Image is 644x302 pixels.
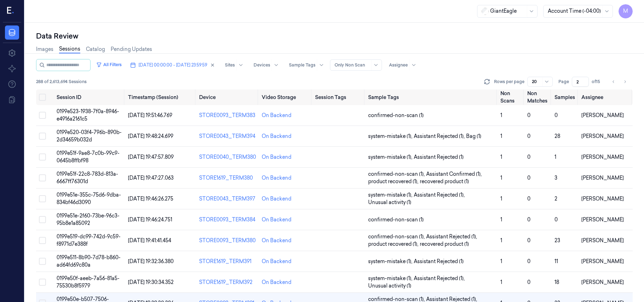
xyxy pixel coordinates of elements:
span: Assistant Rejected (1) , [414,275,466,282]
div: On Backend [262,279,291,286]
span: Assistant Rejected (1) , [426,233,478,240]
div: STORE0043_TERM394 [199,133,256,140]
span: 0199e520-03f4-796b-890b-2d34659b032d [57,129,122,143]
div: STORE1619_TERM392 [199,279,256,286]
button: Select row [39,216,46,223]
button: Select row [39,279,46,286]
span: [DATE] 19:46:24.751 [128,216,172,223]
button: M [619,4,633,18]
span: system-mistake (1) , [368,153,414,161]
span: 0 [527,133,530,139]
span: 1 [500,237,502,244]
a: Sessions [59,45,80,53]
span: [PERSON_NAME] [581,175,624,181]
div: STORE1619_TERM391 [199,258,256,265]
nav: pagination [609,77,630,87]
span: [DATE] 19:51:46.769 [128,112,172,118]
th: Device [196,89,259,105]
span: 0 [527,216,530,223]
div: On Backend [262,174,291,182]
div: On Backend [262,133,291,140]
span: confirmed-non-scan (1) , [368,233,426,240]
button: Select row [39,258,46,265]
span: system-mistake (1) , [368,133,414,140]
span: 288 of 2,613,694 Sessions [36,79,87,85]
span: [PERSON_NAME] [581,196,624,202]
span: [DATE] 19:47:57.809 [128,154,174,160]
th: Session ID [54,89,125,105]
button: Select row [39,133,46,140]
span: 1 [500,279,502,285]
span: 0199e519-dc99-742d-9c59-f8971d7e388f [57,233,121,247]
span: 23 [555,237,560,244]
span: 0 [527,154,530,160]
span: [PERSON_NAME] [581,133,624,139]
span: product recovered (1) , [368,240,420,248]
button: [DATE] 00:00:00 - [DATE] 23:59:59 [127,59,218,71]
button: Select all [39,94,46,101]
span: Unusual activity (1) [368,199,411,206]
th: Assignee [579,89,633,105]
span: [PERSON_NAME] [581,216,624,223]
span: 0 [527,279,530,285]
div: On Backend [262,237,291,244]
div: STORE0093_TERM384 [199,216,256,223]
span: recovered product (1) [420,240,469,248]
div: On Backend [262,153,291,161]
span: 0 [555,112,558,118]
span: Page [558,79,569,85]
span: system-mistake (1) , [368,275,414,282]
th: Sample Tags [365,89,498,105]
span: product recovered (1) , [368,178,420,185]
span: [PERSON_NAME] [581,154,624,160]
span: 1 [500,154,502,160]
span: 0199e51f-22c8-783d-813a-6667ff76301d [57,171,118,185]
span: 0199e51e-2f60-73be-96c3-95b8e1a85092 [57,213,120,226]
span: [DATE] 19:48:24.699 [128,133,173,139]
p: Rows per page [494,79,524,85]
span: 0199e51f-9ae8-7c0b-99c9-0645b8ffbf98 [57,150,120,164]
span: 0199e511-8b90-7d78-b860-ad64fd69c80a [57,254,121,268]
span: 1 [500,112,502,118]
span: 1 [500,216,502,223]
span: 1 [500,133,502,139]
a: Images [36,46,53,53]
span: recovered product (1) [420,178,469,185]
div: STORE0043_TERM397 [199,195,256,203]
span: Bag (1) [466,133,481,140]
span: Assistant Confirmed (1) , [426,170,483,178]
span: 11 [555,258,558,265]
span: 0 [527,196,530,202]
th: Non Scans [498,89,524,105]
span: [DATE] 19:41:41.454 [128,237,171,244]
a: Pending Updates [111,46,152,53]
span: 3 [555,175,557,181]
div: On Backend [262,112,291,119]
div: Data Review [36,31,633,41]
span: Assistant Rejected (1) , [414,191,466,199]
div: STORE1619_TERM380 [199,174,256,182]
span: [DATE] 19:30:34.352 [128,279,174,285]
span: 1 [555,154,556,160]
span: system-mistake (1) , [368,191,414,199]
button: All Filters [93,59,124,70]
a: Catalog [86,46,105,53]
span: [DATE] 19:32:36.380 [128,258,174,265]
button: Select row [39,174,46,181]
div: On Backend [262,216,291,223]
th: Timestamp (Session) [125,89,196,105]
div: STORE0093_TERM380 [199,237,256,244]
span: [PERSON_NAME] [581,258,624,265]
span: confirmed-non-scan (1) [368,112,424,119]
span: 0199e51e-355c-75d6-9dba-834bf46d3090 [57,192,121,205]
span: 1 [500,175,502,181]
div: STORE0040_TERM380 [199,153,256,161]
button: Select row [39,195,46,202]
span: [DATE] 19:47:27.063 [128,175,174,181]
span: 0199e50f-aeeb-7a56-81a5-75530b8f5979 [57,275,120,289]
span: of 15 [592,79,603,85]
span: Assistant Rejected (1) , [414,133,466,140]
button: Select row [39,112,46,119]
span: confirmed-non-scan (1) , [368,170,426,178]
